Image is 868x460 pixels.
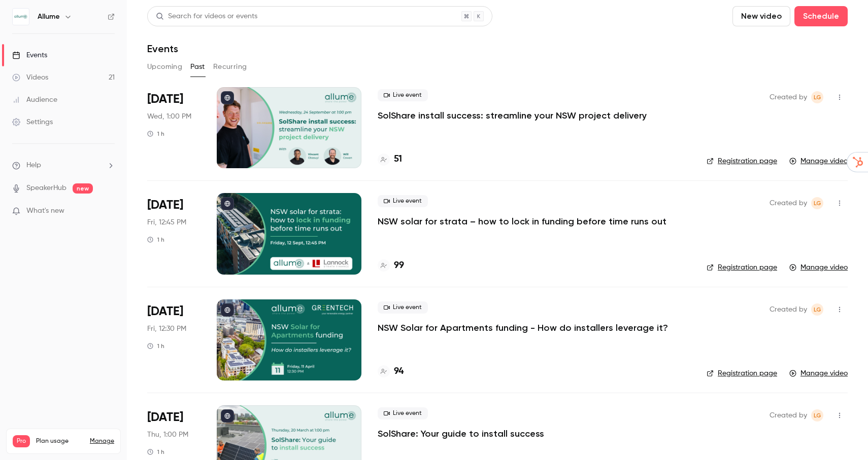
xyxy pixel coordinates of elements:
a: Manage video [789,156,848,166]
a: SpeakerHub [26,183,66,194]
span: LG [814,303,821,316]
div: 1 h [147,236,164,244]
span: [DATE] [147,197,183,213]
span: Live event [378,301,428,314]
span: Help [26,160,41,171]
button: New video [732,6,790,26]
span: Thu, 1:00 PM [147,430,188,440]
div: Events [12,50,47,60]
div: Videos [12,72,48,83]
a: Registration page [707,156,777,166]
div: Apr 11 Fri, 12:30 PM (Australia/Melbourne) [147,299,201,380]
a: Manage video [789,368,848,378]
span: Pro [13,435,30,447]
div: 1 h [147,130,164,138]
img: Allume [13,9,29,25]
span: Plan usage [36,437,84,445]
a: SolShare: Your guide to install success [378,428,544,440]
span: Live event [378,407,428,419]
span: [DATE] [147,91,183,107]
h1: Events [147,43,178,55]
span: new [73,183,93,194]
span: Created by [770,303,807,316]
a: Registration page [707,262,777,273]
div: 1 h [147,342,164,350]
button: Schedule [794,6,848,26]
span: Wed, 1:00 PM [147,111,191,122]
a: 51 [378,152,402,166]
span: Lindsey Guest [811,91,823,103]
span: [DATE] [147,409,183,426]
a: Manage video [789,262,848,273]
span: LG [814,91,821,103]
div: Sep 24 Wed, 1:00 PM (Australia/Melbourne) [147,87,201,168]
h4: 51 [394,152,402,166]
h4: 94 [394,365,404,378]
button: Recurring [213,59,247,75]
a: Manage [90,437,114,445]
div: Settings [12,117,53,127]
a: Registration page [707,368,777,378]
a: NSW Solar for Apartments funding - How do installers leverage it? [378,322,668,334]
div: 1 h [147,448,164,456]
span: [DATE] [147,303,183,320]
div: Search for videos or events [156,11,257,22]
span: Lindsey Guest [811,409,823,421]
span: What's new [26,206,64,216]
h4: 99 [394,259,404,273]
span: LG [814,409,821,421]
span: Created by [770,91,807,103]
span: Created by [770,409,807,421]
button: Upcoming [147,59,182,75]
span: Lindsey Guest [811,197,823,209]
div: Sep 12 Fri, 12:45 PM (Australia/Melbourne) [147,193,201,274]
span: Lindsey Guest [811,303,823,316]
div: Audience [12,95,57,105]
span: Created by [770,197,807,209]
span: LG [814,197,821,209]
h6: Allume [38,12,60,22]
a: 94 [378,365,404,378]
span: Live event [378,195,428,207]
span: Live event [378,89,428,101]
iframe: Noticeable Trigger [103,207,115,216]
a: SolShare install success: streamline your NSW project delivery [378,109,647,122]
span: Fri, 12:45 PM [147,217,186,227]
a: 99 [378,259,404,273]
li: help-dropdown-opener [12,160,115,171]
a: NSW solar for strata – how to lock in funding before time runs out [378,215,666,227]
span: Fri, 12:30 PM [147,324,186,334]
button: Past [190,59,205,75]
